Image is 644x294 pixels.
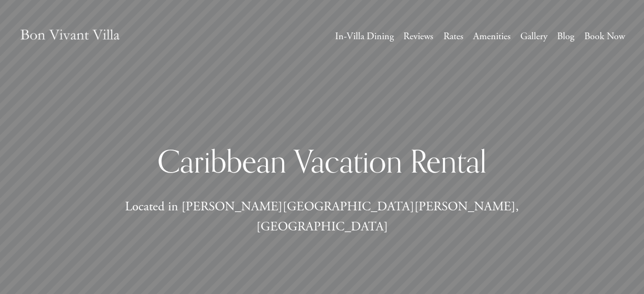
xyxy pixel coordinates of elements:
[584,28,625,45] a: Book Now
[473,28,511,45] a: Amenities
[557,28,574,45] a: Blog
[95,142,548,181] h1: Caribbean Vacation Rental
[95,197,548,238] p: Located in [PERSON_NAME][GEOGRAPHIC_DATA][PERSON_NAME], [GEOGRAPHIC_DATA]
[403,28,433,45] a: Reviews
[19,19,121,53] img: Caribbean Vacation Rental | Bon Vivant Villa
[443,28,464,45] a: Rates
[335,28,394,45] a: In-Villa Dining
[520,28,548,45] a: Gallery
